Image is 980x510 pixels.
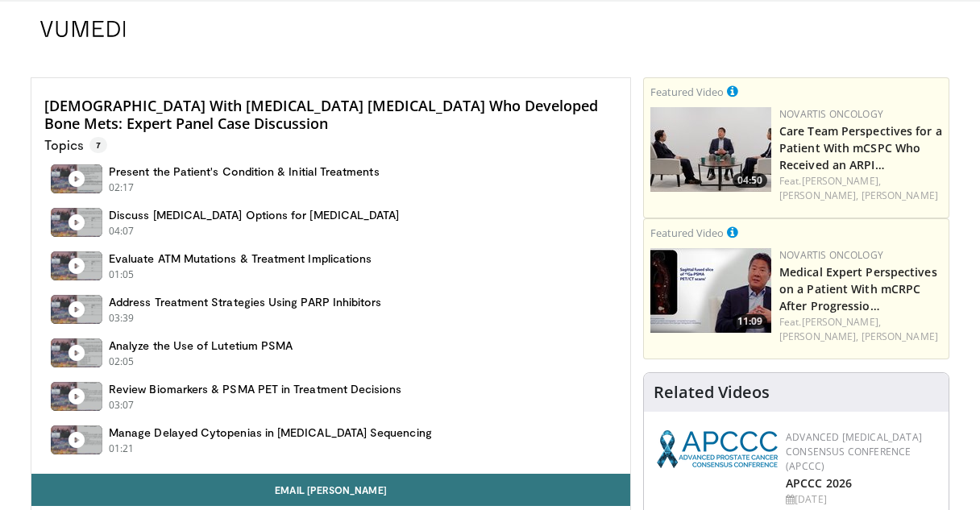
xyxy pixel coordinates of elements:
[657,430,778,468] img: 92ba7c40-df22-45a2-8e3f-1ca017a3d5ba.png.150x105_q85_autocrop_double_scale_upscale_version-0.2.png
[650,107,771,192] a: 04:50
[733,314,767,329] span: 11:09
[109,295,382,309] h4: Address Treatment Strategies Using PARP Inhibitors
[862,189,938,202] a: [PERSON_NAME]
[727,223,738,241] a: This is paid for by Novartis Oncology
[109,398,135,413] p: 03:07
[802,174,881,188] a: [PERSON_NAME],
[786,492,936,507] div: [DATE]
[109,164,380,179] h4: Present the Patient's Condition & Initial Treatments
[109,338,293,353] h4: Analyze the Use of Lutetium PSMA
[779,248,883,262] a: Novartis Oncology
[109,382,402,396] h4: Review Biomarkers & PSMA PET in Treatment Decisions
[109,224,135,238] p: 04:07
[31,474,630,506] a: Email [PERSON_NAME]
[650,248,771,333] a: 11:09
[109,425,432,440] h4: Manage Delayed Cytopenias in [MEDICAL_DATA] Sequencing
[779,264,937,313] a: Medical Expert Perspectives on a Patient With mCRPC After Progressio…
[779,123,942,172] a: Care Team Perspectives for a Patient With mCSPC Who Received an ARPI…
[40,21,126,37] img: VuMedi Logo
[779,315,942,344] div: Feat.
[109,267,135,282] p: 01:05
[779,107,883,121] a: Novartis Oncology
[779,330,858,343] a: [PERSON_NAME],
[786,430,922,473] a: Advanced [MEDICAL_DATA] Consensus Conference (APCCC)
[109,311,135,325] p: 03:39
[44,97,617,132] h4: [DEMOGRAPHIC_DATA] With [MEDICAL_DATA] [MEDICAL_DATA] Who Developed Bone Mets: Expert Panel Case ...
[109,208,399,222] h4: Discuss [MEDICAL_DATA] Options for [MEDICAL_DATA]
[89,137,107,153] span: 7
[650,248,771,333] img: 918109e9-db38-4028-9578-5f15f4cfacf3.jpg.150x105_q85_crop-smart_upscale.jpg
[779,174,942,203] div: Feat.
[779,189,858,202] a: [PERSON_NAME],
[650,226,724,240] small: Featured Video
[779,122,942,172] h3: Care Team Perspectives for a Patient With mCSPC Who Received an ARPI and Recently Progressed to m...
[779,263,942,313] h3: Medical Expert Perspectives on a Patient With mCRPC After Progression on an ARPI
[727,82,738,100] a: This is paid for by Novartis Oncology
[109,251,372,266] h4: Evaluate ATM Mutations & Treatment Implications
[862,330,938,343] a: [PERSON_NAME]
[650,107,771,192] img: cad44f18-58c5-46ed-9b0e-fe9214b03651.jpg.150x105_q85_crop-smart_upscale.jpg
[654,383,770,402] h4: Related Videos
[802,315,881,329] a: [PERSON_NAME],
[733,173,767,188] span: 04:50
[109,355,135,369] p: 02:05
[109,442,135,456] p: 01:21
[786,475,852,491] a: APCCC 2026
[44,137,107,153] p: Topics
[650,85,724,99] small: Featured Video
[109,180,135,195] p: 02:17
